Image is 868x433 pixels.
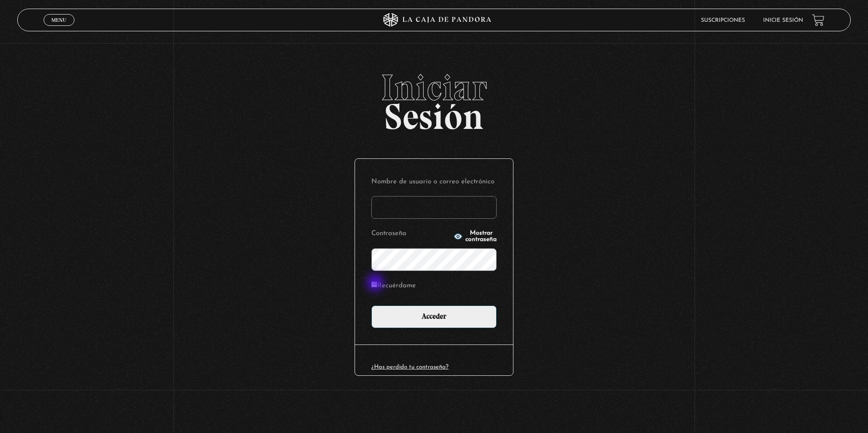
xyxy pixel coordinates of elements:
[17,69,851,106] span: Iniciar
[371,305,497,328] input: Acceder
[763,18,803,23] a: Inicie sesión
[371,281,377,287] input: Recuérdame
[51,17,66,23] span: Menu
[371,279,416,293] label: Recuérdame
[812,14,824,26] a: View your shopping cart
[48,25,69,31] span: Cerrar
[454,230,497,243] button: Mostrar contraseña
[465,230,497,243] span: Mostrar contraseña
[371,175,497,189] label: Nombre de usuario o correo electrónico
[17,69,851,128] h2: Sesión
[371,227,451,241] label: Contraseña
[371,364,449,370] a: ¿Has perdido tu contraseña?
[701,18,745,23] a: Suscripciones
